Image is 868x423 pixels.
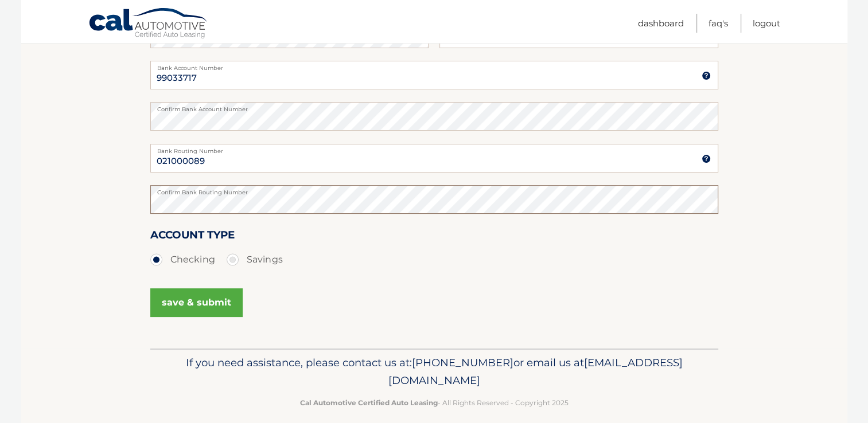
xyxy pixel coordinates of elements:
img: tooltip.svg [702,154,711,163]
label: Checking [150,248,215,271]
span: [PHONE_NUMBER] [412,356,513,369]
a: FAQ's [709,14,728,33]
input: Bank Account Number [150,61,718,89]
button: save & submit [150,288,243,317]
label: Bank Routing Number [150,144,718,153]
label: Account Type [150,226,235,248]
strong: Cal Automotive Certified Auto Leasing [300,398,438,407]
a: Logout [753,14,780,33]
a: Dashboard [638,14,684,33]
img: tooltip.svg [702,71,711,80]
p: - All Rights Reserved - Copyright 2025 [158,397,711,409]
a: Cal Automotive [88,7,209,41]
input: Bank Routing Number [150,144,718,173]
label: Confirm Bank Routing Number [150,185,718,194]
label: Savings [227,248,283,271]
p: If you need assistance, please contact us at: or email us at [158,354,711,390]
label: Bank Account Number [150,61,718,70]
label: Confirm Bank Account Number [150,102,718,111]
